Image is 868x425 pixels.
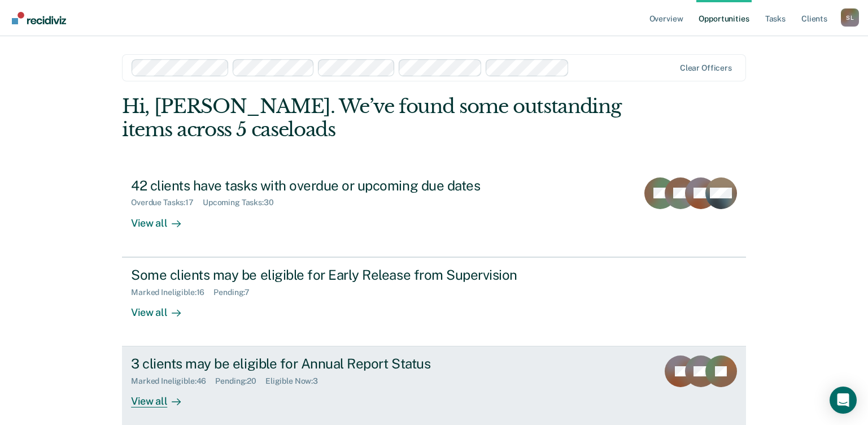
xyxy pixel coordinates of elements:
[131,207,194,229] div: View all
[131,355,527,372] div: 3 clients may be eligible for Annual Report Status
[680,63,732,73] div: Clear officers
[830,387,857,414] div: Open Intercom Messenger
[213,288,259,297] div: Pending : 7
[131,177,527,194] div: 42 clients have tasks with overdue or upcoming due dates
[131,386,194,408] div: View all
[12,12,66,24] img: Recidiviz
[203,198,283,207] div: Upcoming Tasks : 30
[131,198,203,207] div: Overdue Tasks : 17
[131,267,527,283] div: Some clients may be eligible for Early Release from Supervision
[131,376,215,386] div: Marked Ineligible : 46
[131,297,194,319] div: View all
[841,8,859,27] button: Profile dropdown button
[841,8,859,27] div: S L
[215,376,265,386] div: Pending : 20
[122,168,746,257] a: 42 clients have tasks with overdue or upcoming due datesOverdue Tasks:17Upcoming Tasks:30View all
[122,257,746,346] a: Some clients may be eligible for Early Release from SupervisionMarked Ineligible:16Pending:7View all
[122,95,621,141] div: Hi, [PERSON_NAME]. We’ve found some outstanding items across 5 caseloads
[265,376,327,386] div: Eligible Now : 3
[131,288,213,297] div: Marked Ineligible : 16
